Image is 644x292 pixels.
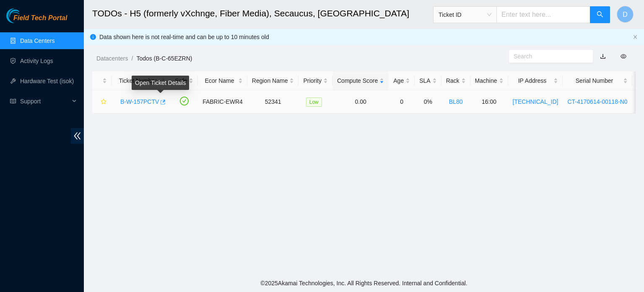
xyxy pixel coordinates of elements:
[6,15,67,26] a: Akamai TechnologiesField Tech Portal
[20,78,74,84] a: Hardware Test (isok)
[6,8,42,23] img: Akamai Technologies
[120,98,159,105] a: B-W-157PCTV
[617,6,634,23] button: D
[449,98,463,105] a: BL80
[597,11,603,19] span: search
[439,8,491,21] span: Ticket ID
[470,90,508,113] td: 16:00
[20,58,53,64] a: Activity Logs
[623,9,628,20] span: D
[180,97,189,105] span: check-circle
[84,274,644,292] footer: © 2025 Akamai Technologies, Inc. All Rights Reserved. Internal and Confidential.
[594,50,612,63] button: download
[71,128,84,144] span: double-left
[10,98,16,104] span: read
[132,76,189,90] div: Open Ticket Details
[13,14,67,22] span: Field Tech Portal
[621,53,626,59] span: eye
[496,6,590,23] input: Enter text here...
[20,93,70,110] span: Support
[514,52,582,61] input: Search
[600,53,606,60] a: download
[513,98,558,105] a: [TECHNICAL_ID]
[306,97,322,107] span: Low
[96,55,128,62] a: Datacenters
[20,37,55,44] a: Data Centers
[97,95,107,108] button: star
[136,55,192,62] a: Todos (B-C-65EZRN)
[332,90,389,113] td: 0.00
[633,34,638,39] span: close
[131,55,133,62] span: /
[590,6,610,23] button: search
[633,34,638,40] button: close
[415,90,441,113] td: 0%
[247,90,299,113] td: 52341
[101,99,106,105] span: star
[389,90,415,113] td: 0
[198,90,247,113] td: FABRIC-EWR4
[567,98,627,105] a: CT-4170614-00118-N0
